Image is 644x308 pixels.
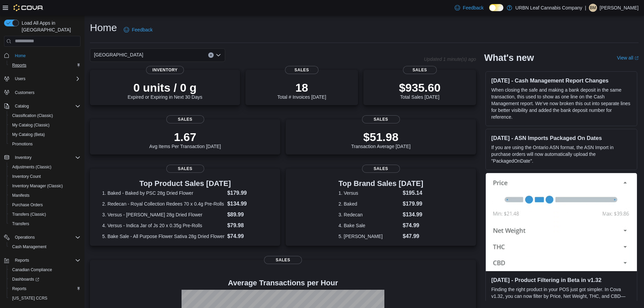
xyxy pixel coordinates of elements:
button: Manifests [7,191,83,200]
dd: $134.99 [403,211,423,219]
dt: 1. Versus [338,190,400,196]
button: Promotions [7,139,83,149]
span: Inventory [146,66,184,74]
button: [US_STATE] CCRS [7,293,83,303]
dd: $179.99 [227,189,268,197]
dd: $134.99 [227,200,268,208]
a: Feedback [121,23,155,37]
span: Home [15,53,26,58]
a: View allExternal link [617,55,639,61]
span: Operations [15,235,35,240]
span: [GEOGRAPHIC_DATA] [94,51,143,59]
span: Sales [285,66,319,74]
button: Users [1,74,83,84]
button: Users [12,75,28,83]
span: Customers [12,88,80,97]
p: When closing the safe and making a bank deposit in the same transaction, this used to show as one... [491,87,631,120]
span: Users [15,76,25,81]
button: Canadian Compliance [7,265,83,275]
span: Reports [12,256,80,264]
button: Home [1,51,83,61]
h3: [DATE] - Product Filtering in Beta in v1.32 [491,277,631,283]
a: Inventory Manager (Classic) [9,182,66,190]
span: Sales [362,165,400,173]
span: Classification (Classic) [12,113,53,118]
span: Dashboards [9,275,80,283]
div: Expired or Expiring in Next 30 Days [128,81,202,100]
span: Sales [362,115,400,123]
a: Reports [9,61,29,69]
dd: $79.98 [227,221,268,230]
a: Customers [12,89,37,97]
dt: 3. Versus - [PERSON_NAME] 28g Dried Flower [102,211,224,218]
a: [US_STATE] CCRS [9,294,50,302]
span: Feedback [463,4,483,11]
button: Catalog [12,102,31,110]
dt: 5. [PERSON_NAME] [338,233,400,240]
p: $51.98 [351,130,411,144]
button: Inventory [12,153,34,162]
span: Reports [12,286,26,291]
span: Dashboards [12,277,39,282]
span: Cash Management [12,244,46,250]
dd: $74.99 [403,221,423,230]
dt: 4. Bake Sale [338,222,400,229]
span: Manifests [9,191,80,199]
span: Sales [403,66,437,74]
span: Home [12,51,80,60]
div: Transaction Average [DATE] [351,130,411,149]
a: Canadian Compliance [9,266,55,274]
button: My Catalog (Beta) [7,130,83,139]
span: Canadian Compliance [9,266,80,274]
span: Inventory Manager (Classic) [12,183,63,189]
span: Transfers (Classic) [9,210,80,218]
button: Operations [12,233,38,241]
span: Feedback [132,26,152,33]
a: Dashboards [9,275,42,283]
span: Reports [9,61,80,69]
span: Washington CCRS [9,294,80,302]
a: Transfers [9,220,32,228]
div: Total Sales [DATE] [399,81,440,100]
a: My Catalog (Beta) [9,131,48,139]
h3: Top Brand Sales [DATE] [338,180,423,188]
p: URBN Leaf Cannabis Company [516,4,582,12]
span: Adjustments (Classic) [12,164,51,170]
span: Users [12,75,80,83]
span: Purchase Orders [9,201,80,209]
button: Clear input [208,52,214,58]
p: Updated 1 minute(s) ago [424,56,476,62]
button: Operations [1,233,83,242]
dd: $89.99 [227,211,268,219]
dt: 2. Baked [338,200,400,207]
span: Inventory [15,155,31,160]
span: Sales [166,115,204,123]
div: Avg Items Per Transaction [DATE] [149,130,221,149]
span: My Catalog (Beta) [9,131,80,139]
span: My Catalog (Beta) [12,132,45,137]
button: Reports [1,256,83,265]
span: Transfers (Classic) [12,212,46,217]
a: Manifests [9,191,32,199]
a: Reports [9,285,29,293]
h3: [DATE] - Cash Management Report Changes [491,77,631,84]
span: Customers [15,90,34,95]
div: Total # Invoices [DATE] [277,81,326,100]
dt: 5. Bake Sale - All Purpose Flower Sativa 28g Dried Flower [102,233,224,240]
dd: $74.99 [227,232,268,240]
span: Load All Apps in [GEOGRAPHIC_DATA] [19,20,80,33]
span: Promotions [9,140,80,148]
span: Inventory [12,153,80,162]
p: If you are using the Ontario ASN format, the ASN Import in purchase orders will now automatically... [491,144,631,164]
span: Reports [15,258,29,263]
input: Dark Mode [489,4,503,11]
button: Transfers (Classic) [7,210,83,219]
button: Transfers [7,219,83,229]
dd: $179.99 [403,200,423,208]
span: Transfers [9,220,80,228]
a: Adjustments (Classic) [9,163,54,171]
span: Purchase Orders [12,202,43,208]
span: Inventory Count [12,174,41,179]
p: | [585,4,586,12]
